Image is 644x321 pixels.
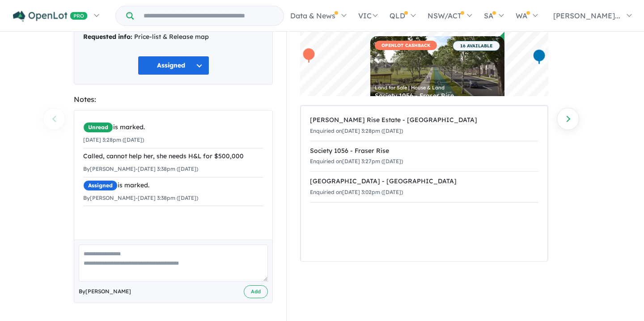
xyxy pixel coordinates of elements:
[310,115,538,126] div: [PERSON_NAME] Rise Estate - [GEOGRAPHIC_DATA]
[244,285,268,298] button: Add
[83,194,198,201] small: By [PERSON_NAME] - [DATE] 3:38pm ([DATE])
[74,93,273,106] div: Notes:
[83,122,263,133] div: is marked.
[83,122,113,133] span: Unread
[375,41,437,50] span: OPENLOT CASHBACK
[370,36,504,103] a: OPENLOT CASHBACK 16 AVAILABLE Land for Sale | House & Land Society 1056 - Fraser Rise
[553,11,620,20] span: [PERSON_NAME]...
[83,33,132,41] strong: Requested info:
[310,146,538,156] div: Society 1056 - Fraser Rise
[375,85,500,90] div: Land for Sale | House & Land
[83,165,198,172] small: By [PERSON_NAME] - [DATE] 3:38pm ([DATE])
[310,158,403,165] small: Enquiried on [DATE] 3:27pm ([DATE])
[375,93,500,99] div: Society 1056 - Fraser Rise
[302,47,316,64] div: Map marker
[83,32,263,42] div: Price-list & Release map
[453,41,500,51] span: 16 AVAILABLE
[310,176,538,187] div: [GEOGRAPHIC_DATA] - [GEOGRAPHIC_DATA]
[310,141,538,172] a: Society 1056 - Fraser RiseEnquiried on[DATE] 3:27pm ([DATE])
[83,180,118,191] span: Assigned
[83,136,144,143] small: [DATE] 3:28pm ([DATE])
[83,151,263,162] div: Called, cannot help her, she needs H&L for $500,000
[310,171,538,203] a: [GEOGRAPHIC_DATA] - [GEOGRAPHIC_DATA]Enquiried on[DATE] 3:02pm ([DATE])
[533,49,546,65] div: Map marker
[310,110,538,141] a: [PERSON_NAME] Rise Estate - [GEOGRAPHIC_DATA]Enquiried on[DATE] 3:28pm ([DATE])
[79,287,131,296] span: By [PERSON_NAME]
[138,56,209,75] button: Assigned
[310,127,403,134] small: Enquiried on [DATE] 3:28pm ([DATE])
[13,11,88,22] img: Openlot PRO Logo White
[83,180,263,191] div: is marked.
[136,6,282,25] input: Try estate name, suburb, builder or developer
[310,189,403,195] small: Enquiried on [DATE] 3:02pm ([DATE])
